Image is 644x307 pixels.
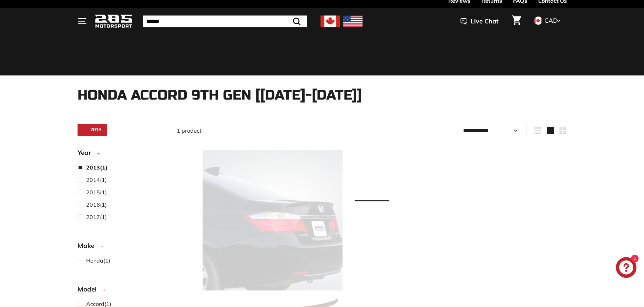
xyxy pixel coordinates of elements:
[471,17,499,26] span: Live Chat
[451,13,508,30] button: Live Chat
[86,163,108,172] span: (1)
[177,126,372,135] div: 1 product
[78,241,100,251] span: Make
[86,257,103,264] span: Honda
[78,282,166,299] button: Model
[143,16,307,27] input: Search
[86,188,107,196] span: (1)
[78,284,102,294] span: Model
[86,189,100,196] span: 2015
[86,214,100,221] span: 2017
[86,256,110,265] span: (1)
[86,213,107,221] span: (1)
[78,148,96,158] span: Year
[508,10,525,33] a: Cart
[95,13,133,30] img: Logo_285_Motorsport_areodynamics_components
[78,239,166,256] button: Make
[78,124,107,136] a: 2013
[86,201,100,208] span: 2016
[86,176,107,184] span: (1)
[614,257,638,279] inbox-online-store-chat: Shopify online store chat
[86,164,100,171] span: 2013
[78,88,567,103] h1: Honda Accord 9th Gen [[DATE]-[DATE]]
[86,176,100,183] span: 2014
[544,17,558,24] span: CAD
[78,146,166,163] button: Year
[86,201,107,209] span: (1)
